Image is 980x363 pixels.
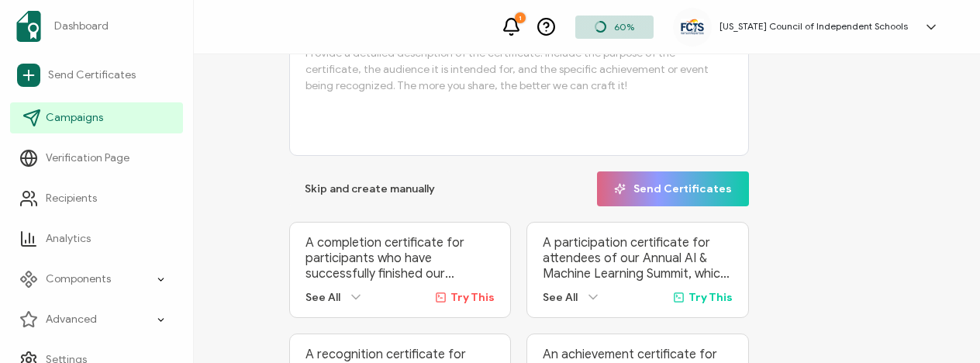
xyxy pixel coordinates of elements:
[543,235,733,282] p: A participation certificate for attendees of our Annual AI & Machine Learning Summit, which broug...
[614,183,732,195] span: Send Certificates
[10,143,183,174] a: Verification Page
[450,291,495,304] span: Try This
[719,21,908,32] h5: [US_STATE] Council of Independent Schools
[305,184,435,195] span: Skip and create manually
[48,67,136,83] span: Send Certificates
[46,191,97,206] span: Recipients
[16,11,41,42] img: sertifier-logomark-colored.svg
[681,19,704,35] img: 9dd8638e-47b6-41b2-b234-c3316d17f3ca.jpg
[54,19,109,34] span: Dashboard
[515,12,526,23] div: 1
[614,21,634,33] span: 60%
[305,235,495,282] p: A completion certificate for participants who have successfully finished our ‘Advanced Digital Ma...
[305,291,340,304] span: See All
[10,102,183,133] a: Campaigns
[10,223,183,254] a: Analytics
[46,110,103,126] span: Campaigns
[688,291,733,304] span: Try This
[46,271,111,287] span: Components
[543,291,578,304] span: See All
[289,171,450,206] button: Skip and create manually
[10,5,183,48] a: Dashboard
[46,312,97,327] span: Advanced
[10,57,183,93] a: Send Certificates
[902,289,980,363] iframe: Chat Widget
[46,231,91,247] span: Analytics
[10,183,183,214] a: Recipients
[46,150,129,166] span: Verification Page
[597,171,749,206] button: Send Certificates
